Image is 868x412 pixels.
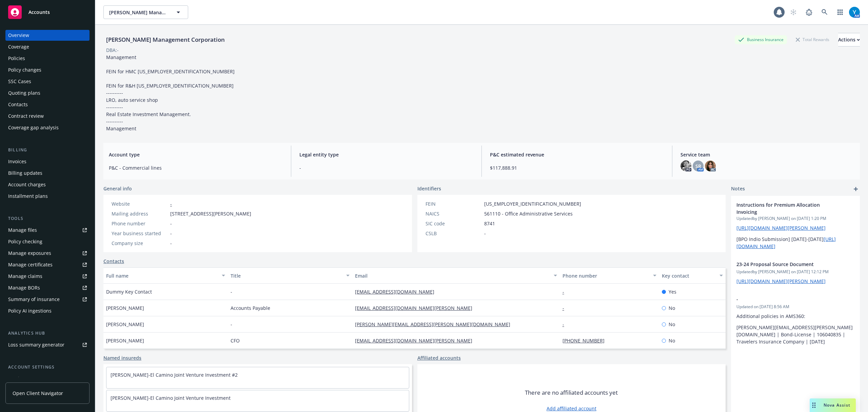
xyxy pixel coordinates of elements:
[5,88,90,98] a: Quoting plans
[547,405,596,412] a: Add affiliated account
[736,269,854,275] span: Updated by [PERSON_NAME] on [DATE] 12:12 PM
[5,282,90,293] a: Manage BORs
[28,10,50,15] span: Accounts
[5,364,90,371] div: Account settings
[109,151,283,158] span: Account type
[736,296,837,303] span: -
[8,88,40,98] div: Quoting plans
[426,210,481,217] div: NAICS
[103,258,124,265] a: Contacts
[736,324,854,345] p: [PERSON_NAME][EMAIL_ADDRESS][PERSON_NAME][DOMAIN_NAME] | Bond-License | 106040835 | Travelers Ins...
[818,5,831,19] a: Search
[5,259,90,270] a: Manage certificates
[355,321,516,327] a: [PERSON_NAME][EMAIL_ADDRESS][PERSON_NAME][DOMAIN_NAME]
[103,267,228,284] button: Full name
[5,147,90,153] div: Billing
[109,164,283,171] span: P&C - Commercial lines
[426,220,481,227] div: SIC code
[669,288,676,295] span: Yes
[736,278,826,284] a: [URL][DOMAIN_NAME][PERSON_NAME]
[669,304,675,312] span: No
[8,122,59,133] div: Coverage gap analysis
[231,288,232,295] span: -
[355,288,440,295] a: [EMAIL_ADDRESS][DOMAIN_NAME]
[8,259,53,270] div: Manage certificates
[5,53,90,64] a: Policies
[810,398,818,412] div: Drag to move
[8,168,42,179] div: Billing updates
[111,395,231,401] a: [PERSON_NAME]-El Camino Joint Venture Investment
[426,230,481,237] div: CSLB
[170,210,251,217] span: [STREET_ADDRESS][PERSON_NAME]
[802,5,816,19] a: Report a Bug
[426,200,481,207] div: FEIN
[417,354,461,361] a: Affiliated accounts
[8,236,42,247] div: Policy checking
[5,373,90,384] a: Service team
[705,161,716,171] img: photo
[490,151,664,158] span: P&C estimated revenue
[484,230,486,237] span: -
[355,272,550,279] div: Email
[106,272,218,279] div: Full name
[5,99,90,110] a: Contacts
[5,76,90,87] a: SSC Cases
[103,354,141,361] a: Named insureds
[5,30,90,41] a: Overview
[5,41,90,52] a: Coverage
[5,111,90,121] a: Contract review
[8,248,51,259] div: Manage exposures
[8,156,26,167] div: Invoices
[13,390,63,397] span: Open Client Navigator
[5,248,90,259] a: Manage exposures
[8,305,52,316] div: Policy AI ingestions
[106,321,144,328] span: [PERSON_NAME]
[5,305,90,316] a: Policy AI ingestions
[106,54,235,132] span: Management FEIN for HMC [US_EMPLOYER_IDENTIFICATION_NUMBER] FEIN for R&H [US_EMPLOYER_IDENTIFICAT...
[106,46,119,54] div: DBA: -
[355,337,478,344] a: [EMAIL_ADDRESS][DOMAIN_NAME][PERSON_NAME]
[5,225,90,236] a: Manage files
[8,339,64,350] div: Loss summary generator
[8,99,28,110] div: Contacts
[484,200,581,207] span: [US_EMPLOYER_IDENTIFICATION_NUMBER]
[731,290,860,351] div: -Updated on [DATE] 8:56 AMAdditional policies in AMS360:[PERSON_NAME][EMAIL_ADDRESS][PERSON_NAME]...
[669,337,675,344] span: No
[5,3,90,22] a: Accounts
[5,339,90,350] a: Loss summary generator
[8,179,46,190] div: Account charges
[8,41,29,52] div: Coverage
[5,179,90,190] a: Account charges
[792,35,833,44] div: Total Rewards
[838,33,860,46] div: Actions
[736,216,854,222] span: Updated by [PERSON_NAME] on [DATE] 1:20 PM
[417,185,441,192] span: Identifiers
[106,304,144,312] span: [PERSON_NAME]
[170,220,172,227] span: -
[170,240,172,247] span: -
[5,330,90,337] div: Analytics hub
[838,33,860,46] button: Actions
[352,267,560,284] button: Email
[490,164,664,171] span: $117,888.91
[111,372,238,378] a: [PERSON_NAME]-El Camino Joint Venture Investment #2
[680,161,691,171] img: photo
[484,220,495,227] span: 8741
[736,261,837,268] span: 23-24 Proposal Source Document
[695,163,701,170] span: SR
[231,321,232,328] span: -
[170,201,172,207] a: -
[103,185,132,192] span: General info
[563,337,610,344] a: [PHONE_NUMBER]
[560,267,659,284] button: Phone number
[8,271,42,282] div: Manage claims
[849,7,860,18] img: photo
[5,215,90,222] div: Tools
[680,151,854,158] span: Service team
[103,35,228,44] div: [PERSON_NAME] Management Corporation
[824,402,850,408] span: Nova Assist
[5,191,90,202] a: Installment plans
[112,240,167,247] div: Company size
[8,53,25,64] div: Policies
